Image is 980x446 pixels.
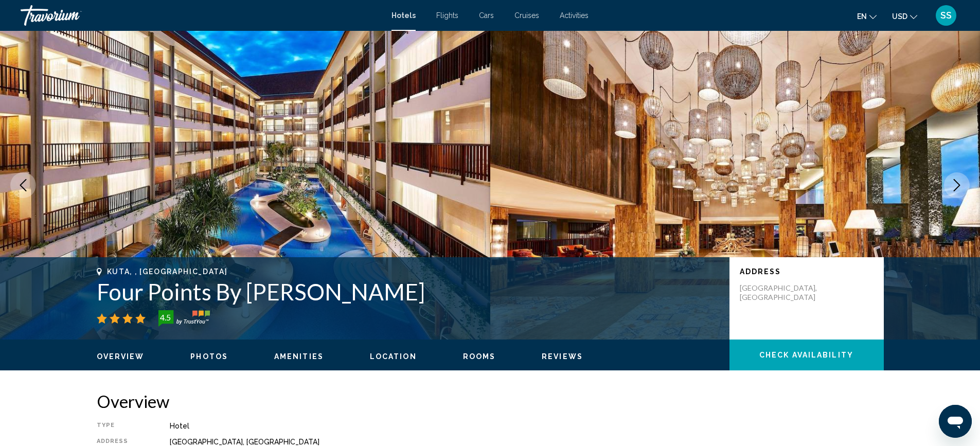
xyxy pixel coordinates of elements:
iframe: Кнопка запуска окна обмена сообщениями [939,405,972,438]
span: Amenities [274,352,324,361]
button: Check Availability [729,340,884,370]
img: trustyou-badge-hor.svg [158,310,210,327]
span: Overview [97,352,145,361]
button: Reviews [542,352,583,361]
span: Rooms [463,352,496,361]
div: Type [97,422,144,430]
p: Address [740,267,874,276]
a: Activities [560,11,589,20]
span: Location [370,352,417,361]
p: [GEOGRAPHIC_DATA], [GEOGRAPHIC_DATA] [740,283,822,302]
button: Overview [97,352,145,361]
button: User Menu [933,5,959,26]
a: Cruises [514,11,539,20]
span: Kuta, , [GEOGRAPHIC_DATA] [107,267,228,276]
button: Rooms [463,352,496,361]
button: Next image [944,172,970,198]
div: Address [97,438,144,446]
span: Reviews [542,352,583,361]
span: en [857,12,867,21]
a: Hotels [391,11,416,20]
a: Travorium [21,5,381,26]
a: Flights [436,11,458,20]
button: Location [370,352,417,361]
span: Check Availability [759,351,853,360]
button: Change language [857,9,877,24]
a: Cars [479,11,494,20]
button: Photos [190,352,228,361]
button: Previous image [10,172,36,198]
h1: Four Points By [PERSON_NAME] [97,278,719,305]
button: Change currency [892,9,917,24]
span: SS [940,10,952,21]
h2: Overview [97,391,884,412]
div: [GEOGRAPHIC_DATA], [GEOGRAPHIC_DATA] [170,438,884,446]
div: Hotel [170,422,884,430]
div: 4.5 [155,311,176,324]
span: Photos [190,352,228,361]
span: USD [892,12,907,21]
button: Amenities [274,352,324,361]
